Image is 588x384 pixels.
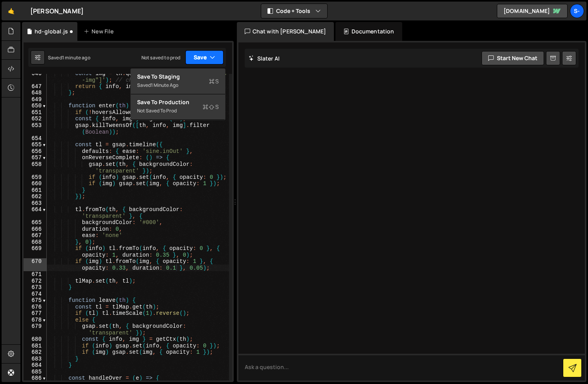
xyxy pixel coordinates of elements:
div: 682 [24,349,47,356]
div: 664 [24,206,47,219]
div: 667 [24,232,47,239]
button: Code + Tools [261,4,327,18]
div: 662 [24,193,47,200]
div: 656 [24,148,47,155]
div: 658 [24,161,47,174]
div: 650 [24,103,47,109]
div: 678 [24,317,47,323]
button: Start new chat [482,51,544,65]
a: 🤙 [2,2,21,20]
div: 649 [24,96,47,103]
button: Save [185,50,223,64]
div: 648 [24,90,47,96]
div: 681 [24,343,47,349]
div: 673 [24,284,47,291]
div: 653 [24,122,47,135]
div: Saved [137,81,219,90]
div: 680 [24,336,47,343]
div: 684 [24,362,47,369]
div: Not saved to prod [141,54,181,61]
div: 646 [24,70,47,83]
div: 686 [24,375,47,382]
div: 679 [24,323,47,336]
div: 675 [24,297,47,304]
div: 647 [24,83,47,90]
div: 663 [24,200,47,207]
div: 674 [24,291,47,298]
div: 652 [24,116,47,122]
div: hd-global.js [35,28,68,35]
div: 655 [24,141,47,148]
div: 671 [24,271,47,278]
div: 670 [24,258,47,271]
div: 659 [24,174,47,181]
button: Save to ProductionS Not saved to prod [131,94,225,120]
div: Save to Production [137,98,219,106]
div: 668 [24,239,47,246]
div: 660 [24,180,47,187]
div: 654 [24,135,47,142]
div: Save to Staging [137,73,219,81]
div: Saved [48,54,90,61]
div: 666 [24,226,47,233]
span: S [203,103,219,111]
div: 651 [24,109,47,116]
div: 685 [24,369,47,375]
div: [PERSON_NAME] [30,6,84,16]
div: Not saved to prod [137,106,219,116]
div: Chat with [PERSON_NAME] [237,22,334,41]
div: 683 [24,356,47,362]
div: 672 [24,278,47,285]
h2: Slater AI [249,55,280,62]
div: 669 [24,245,47,258]
div: 1 minute ago [151,82,178,88]
a: s- [570,4,584,18]
button: Save to StagingS Saved1 minute ago [131,69,225,94]
div: New File [84,28,117,35]
div: Documentation [335,22,402,41]
div: 676 [24,304,47,311]
div: 665 [24,219,47,226]
span: S [209,77,219,85]
a: [DOMAIN_NAME] [497,4,568,18]
div: 661 [24,187,47,194]
div: 657 [24,154,47,161]
div: 677 [24,310,47,317]
div: 1 minute ago [62,54,90,61]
